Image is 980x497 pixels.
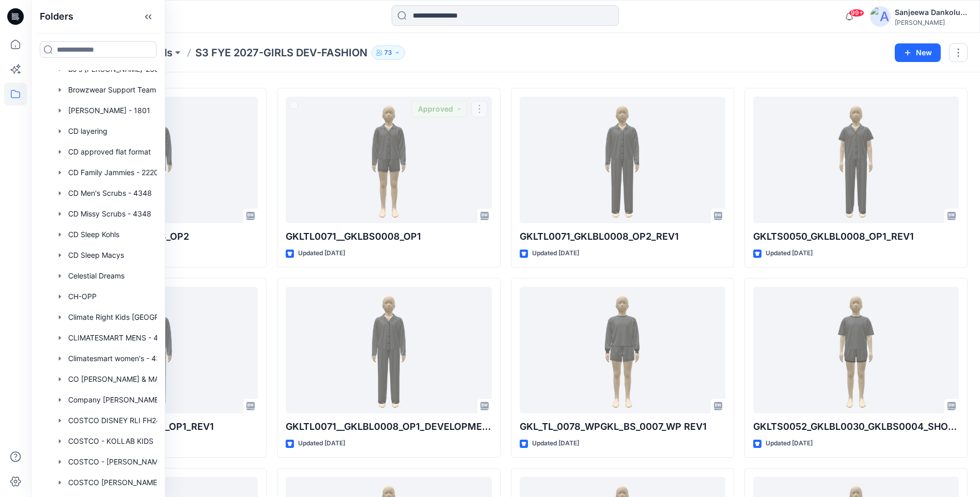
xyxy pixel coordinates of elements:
p: Updated [DATE] [532,438,579,449]
p: Updated [DATE] [298,438,345,449]
div: [PERSON_NAME] [895,19,967,26]
a: GKLTL0071__GKLBS0008_OP1 [286,97,491,223]
button: 73 [371,45,405,60]
p: 73 [384,47,392,58]
a: GKLTS0052_GKLBL0030_GKLBS0004_SHORT & TOP_REV1 [753,287,959,413]
div: Sanjeewa Dankoluwage [895,6,967,19]
p: Updated [DATE] [532,248,579,259]
p: Updated [DATE] [298,248,345,259]
button: New [895,43,941,62]
a: GKL_TL_0078_WPGKL_BS_0007_WP REV1 [520,287,725,413]
span: 99+ [849,9,864,17]
p: GKLTL0071__GKLBS0008_OP1 [286,229,491,244]
a: GKLTS0050_GKLBL0008_OP1_REV1 [753,97,959,223]
a: GKLTL0071_GKLBL0008_OP2_REV1 [520,97,725,223]
a: GKLTL0071__GKLBL0008_OP1_DEVELOPMENT [286,287,491,413]
p: GKL_TL_0078_WPGKL_BS_0007_WP REV1 [520,420,725,434]
p: Updated [DATE] [766,248,813,259]
p: GKLTS0052_GKLBL0030_GKLBS0004_SHORT & TOP_REV1 [753,420,959,434]
p: GKLTS0050_GKLBL0008_OP1_REV1 [753,229,959,244]
p: GKLTL0071_GKLBL0008_OP2_REV1 [520,229,725,244]
img: avatar [870,6,891,27]
p: Updated [DATE] [766,438,813,449]
p: S3 FYE 2027-GIRLS DEV-FASHION [195,45,367,60]
p: GKLTL0071__GKLBL0008_OP1_DEVELOPMENT [286,420,491,434]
